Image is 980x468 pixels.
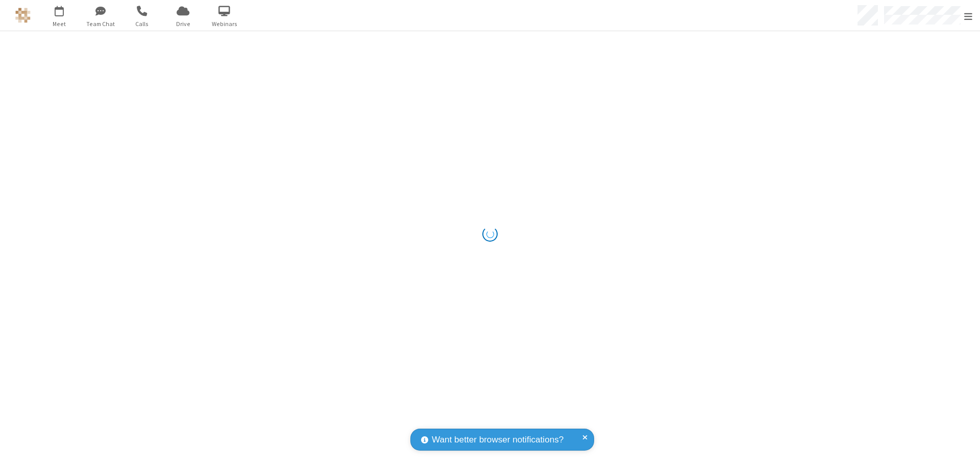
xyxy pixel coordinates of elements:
[432,433,563,447] span: Want better browser notifications?
[164,19,202,29] span: Drive
[15,8,31,23] img: QA Selenium DO NOT DELETE OR CHANGE
[205,19,243,29] span: Webinars
[81,19,119,29] span: Team Chat
[122,19,161,29] span: Calls
[40,19,78,29] span: Meet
